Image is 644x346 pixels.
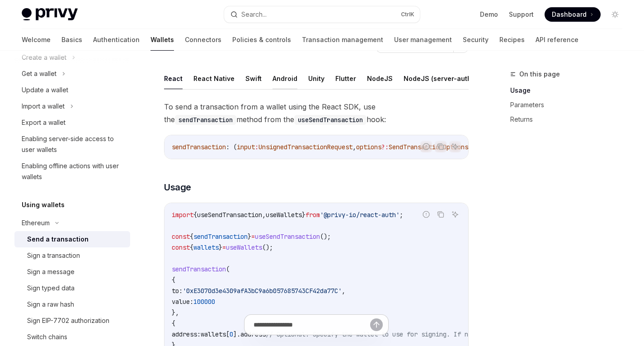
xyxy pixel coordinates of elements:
button: Report incorrect code [420,141,432,152]
a: Dashboard [545,7,601,22]
div: Export a wallet [22,117,66,128]
img: light logo [22,8,78,21]
div: Get a wallet [22,68,56,79]
a: Sign a transaction [14,247,130,264]
a: Sign EIP-7702 authorization [14,313,130,329]
span: UnsignedTransactionRequest [259,143,353,151]
span: = [251,232,255,241]
span: useSendTransaction [255,232,320,241]
a: Wallets [150,29,174,51]
span: Usage [164,181,191,194]
span: '0xE3070d3e4309afA3bC9a6b057685743CF42da77C' [183,287,342,295]
span: , [262,211,266,219]
a: Switch chains [14,329,130,345]
span: sendTransaction [172,143,226,151]
span: options [356,143,381,151]
span: { [193,211,197,219]
button: React Native [193,68,235,89]
button: Copy the contents from the code block [435,141,447,152]
span: useWallets [226,243,262,251]
a: Update a wallet [14,82,130,98]
span: } [248,232,251,241]
a: Send a transaction [14,231,130,247]
span: sendTransaction [172,265,226,273]
a: Returns [510,112,630,127]
button: Ask AI [449,209,461,220]
span: const [172,232,190,241]
span: const [172,243,190,251]
a: Transaction management [302,29,383,51]
span: To send a transaction from a wallet using the React SDK, use the method from the hook: [164,100,469,126]
span: import [172,211,193,219]
div: Enabling offline actions with user wallets [22,161,125,182]
button: Flutter [335,68,356,89]
a: Demo [480,10,498,19]
a: API reference [536,29,578,51]
a: Policies & controls [232,29,291,51]
span: input [237,143,255,151]
a: Export a wallet [14,114,130,131]
button: Search...CtrlK [224,6,419,23]
span: On this page [519,69,560,80]
span: value: [172,298,193,306]
button: Swift [245,68,262,89]
span: Ctrl K [401,11,414,18]
div: Ethereum [22,218,50,228]
div: Sign a transaction [27,250,80,261]
button: Toggle dark mode [608,7,622,22]
span: ; [400,211,403,219]
button: Ask AI [449,141,461,152]
a: Enabling server-side access to user wallets [14,131,130,158]
a: Authentication [93,29,140,51]
span: : ( [226,143,237,151]
a: Connectors [185,29,221,51]
a: Recipes [499,29,525,51]
span: } [302,211,306,219]
code: sendTransaction [175,115,236,125]
span: { [172,276,175,284]
span: , [342,287,345,295]
span: wallets [193,243,219,251]
span: useWallets [266,211,302,219]
span: , [353,143,356,151]
div: Send a transaction [27,234,89,245]
span: { [190,243,193,251]
button: NodeJS [367,68,393,89]
span: (); [320,232,331,241]
div: Search... [241,9,267,20]
a: Parameters [510,98,630,112]
div: Switch chains [27,332,67,342]
span: '@privy-io/react-auth' [320,211,400,219]
a: Usage [510,83,630,98]
a: Sign a message [14,264,130,280]
button: React [164,68,183,89]
a: Enabling offline actions with user wallets [14,158,130,185]
div: Sign EIP-7702 authorization [27,315,109,326]
a: Sign a raw hash [14,296,130,313]
span: Dashboard [552,10,587,19]
span: from [306,211,320,219]
span: ?: [381,143,389,151]
a: Basics [61,29,82,51]
span: }, [172,308,179,317]
div: Import a wallet [22,101,65,112]
span: sendTransaction [193,232,248,241]
span: useSendTransaction [197,211,262,219]
span: to: [172,287,183,295]
a: User management [394,29,452,51]
code: useSendTransaction [294,115,367,125]
div: Sign typed data [27,283,75,294]
button: Android [273,68,297,89]
a: Sign typed data [14,280,130,296]
span: { [190,232,193,241]
button: Copy the contents from the code block [435,209,447,220]
button: NodeJS (server-auth) [404,68,474,89]
span: 100000 [193,298,215,306]
span: SendTransactionOptions [389,143,468,151]
span: : [255,143,259,151]
div: Enabling server-side access to user wallets [22,133,125,155]
span: } [219,243,222,251]
span: = [222,243,226,251]
a: Welcome [22,29,51,51]
a: Support [509,10,534,19]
